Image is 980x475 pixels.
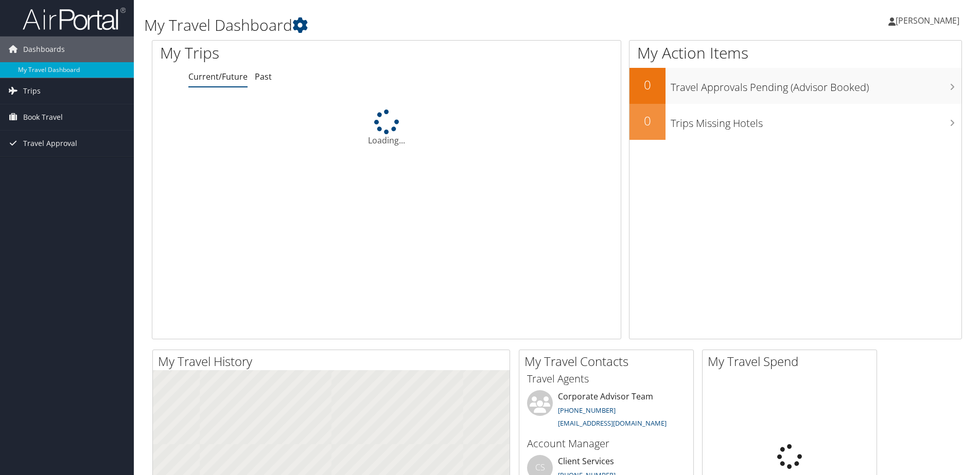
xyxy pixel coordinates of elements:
h1: My Action Items [629,42,961,64]
a: Current/Future [188,71,248,82]
h3: Travel Agents [527,372,686,386]
span: [PERSON_NAME] [896,15,959,26]
h2: 0 [629,112,666,130]
h2: 0 [629,76,666,94]
h1: My Trips [160,42,418,64]
a: [PERSON_NAME] [888,5,970,36]
li: Corporate Advisor Team [522,390,691,432]
a: Past [255,71,272,82]
span: Dashboards [23,36,65,62]
h2: My Travel Contacts [524,353,693,370]
a: [EMAIL_ADDRESS][DOMAIN_NAME] [558,418,667,428]
h3: Trips Missing Hotels [671,111,961,131]
h1: My Travel Dashboard [144,14,694,36]
div: Loading... [152,109,621,147]
span: Book Travel [23,104,63,130]
a: 0Trips Missing Hotels [629,104,961,140]
h2: My Travel History [158,353,510,370]
a: [PHONE_NUMBER] [558,406,616,415]
span: Trips [23,78,41,104]
h3: Travel Approvals Pending (Advisor Booked) [671,75,961,95]
a: 0Travel Approvals Pending (Advisor Booked) [629,68,961,104]
h3: Account Manager [527,436,686,451]
img: airportal-logo.png [23,7,126,31]
span: Travel Approval [23,131,77,156]
h2: My Travel Spend [708,353,877,370]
